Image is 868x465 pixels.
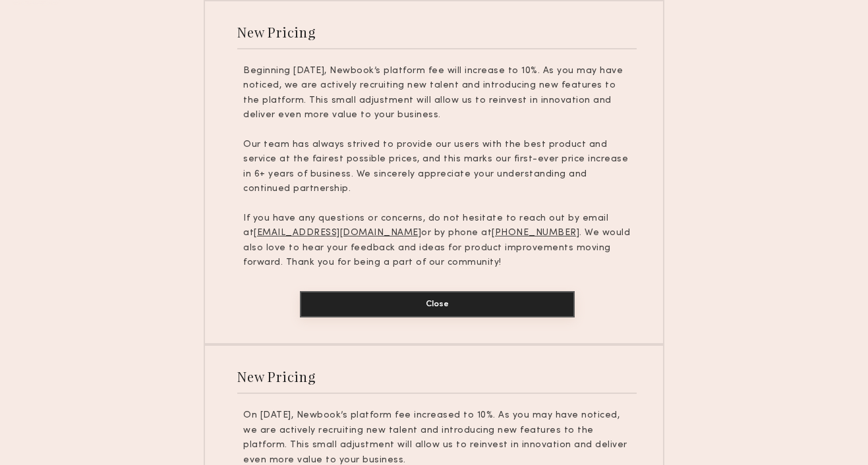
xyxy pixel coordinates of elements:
div: New Pricing [237,23,316,41]
button: Close [300,291,575,317]
div: New Pricing [237,368,316,385]
p: Our team has always strived to provide our users with the best product and service at the fairest... [243,138,631,197]
u: [EMAIL_ADDRESS][DOMAIN_NAME] [254,229,421,237]
p: Beginning [DATE], Newbook’s platform fee will increase to 10%. As you may have noticed, we are ac... [243,64,631,123]
p: If you have any questions or concerns, do not hesitate to reach out by email at or by phone at . ... [243,211,631,271]
u: [PHONE_NUMBER] [492,229,579,237]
